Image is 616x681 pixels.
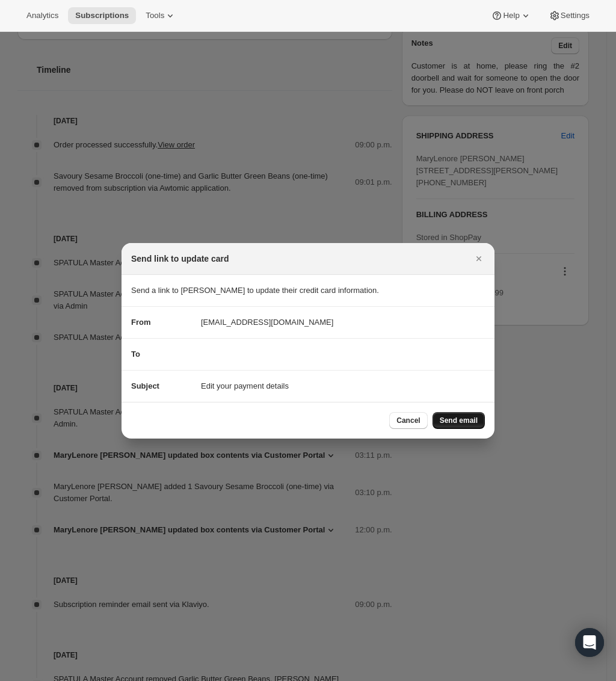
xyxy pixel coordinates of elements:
[470,250,487,267] button: Close
[131,381,159,390] span: Subject
[396,416,420,425] span: Cancel
[561,11,590,20] span: Settings
[131,253,229,265] h2: Send link to update card
[575,628,604,657] div: Open Intercom Messenger
[68,7,136,24] button: Subscriptions
[484,7,538,24] button: Help
[440,416,478,425] span: Send email
[201,316,333,328] span: [EMAIL_ADDRESS][DOMAIN_NAME]
[146,11,164,20] span: Tools
[541,7,597,24] button: Settings
[389,412,427,429] button: Cancel
[201,380,289,392] span: Edit your payment details
[138,7,183,24] button: Tools
[131,318,151,327] span: From
[19,7,66,24] button: Analytics
[75,11,129,20] span: Subscriptions
[131,285,485,297] p: Send a link to [PERSON_NAME] to update their credit card information.
[503,11,519,20] span: Help
[433,412,485,429] button: Send email
[131,350,140,359] span: To
[26,11,58,20] span: Analytics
